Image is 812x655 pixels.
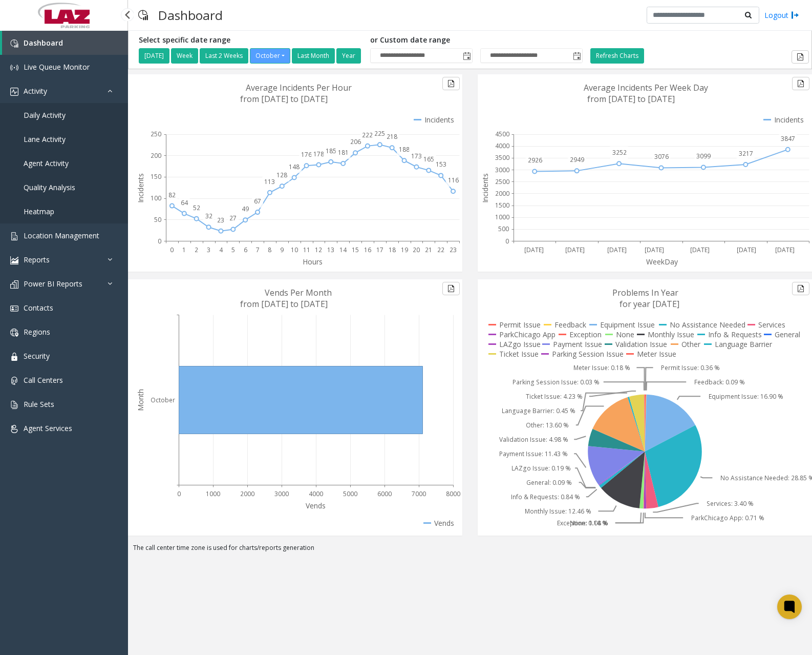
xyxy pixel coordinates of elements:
[526,478,572,487] text: General: 0.09 %
[526,421,569,429] text: Other: 13.60 %
[709,392,783,401] text: Equipment Issue: 16.90 %
[495,201,509,210] text: 1500
[181,198,188,207] text: 64
[571,49,582,63] span: Toggle popup
[343,489,357,498] text: 5000
[10,304,18,313] img: 'icon'
[425,245,432,254] text: 21
[24,158,69,168] span: Agent Activity
[498,224,509,233] text: 500
[499,435,568,444] text: Validation Issue: 4.98 %
[136,173,145,203] text: Incidents
[661,363,720,372] text: Permit Issue: 0.36 %
[276,171,287,179] text: 128
[442,282,460,295] button: Export to pdf
[781,134,795,143] text: 3847
[401,245,408,254] text: 19
[182,245,186,254] text: 1
[254,197,261,206] text: 67
[2,31,128,55] a: Dashboard
[511,493,580,501] text: Info & Requests: 0.84 %
[528,156,542,165] text: 2926
[495,153,509,162] text: 3500
[336,48,361,64] button: Year
[374,129,385,138] text: 225
[139,48,169,64] button: [DATE]
[495,213,509,221] text: 1000
[10,377,18,385] img: 'icon'
[301,150,312,159] text: 176
[791,10,799,21] img: logout
[24,303,53,313] span: Contacts
[10,256,18,264] img: 'icon'
[242,204,249,213] text: 49
[10,401,18,409] img: 'icon'
[274,489,289,498] text: 3000
[24,375,63,385] span: Call Centers
[250,48,290,64] button: October
[377,489,392,498] text: 6000
[280,245,284,254] text: 9
[193,203,200,212] text: 52
[24,62,90,72] span: Live Queue Monitor
[502,406,575,415] text: Language Barrier: 0.45 %
[306,501,326,510] text: Vends
[350,137,361,146] text: 206
[153,3,228,28] h3: Dashboard
[200,48,248,64] button: Last 2 Weeks
[411,152,422,160] text: 173
[24,327,50,337] span: Regions
[436,160,446,169] text: 153
[231,245,235,254] text: 5
[313,150,324,158] text: 178
[171,48,198,64] button: Week
[264,177,275,186] text: 113
[792,50,809,64] button: Export to pdf
[170,245,174,254] text: 0
[495,141,509,150] text: 4000
[511,464,571,473] text: LAZgo Issue: 0.19 %
[24,182,75,192] span: Quality Analysis
[573,363,630,372] text: Meter Issue: 0.18 %
[309,489,323,498] text: 4000
[612,148,627,157] text: 3252
[256,245,260,254] text: 7
[24,134,66,144] span: Lane Activity
[412,489,426,498] text: 7000
[315,245,322,254] text: 12
[10,329,18,337] img: 'icon'
[495,166,509,174] text: 3000
[151,130,161,138] text: 250
[389,245,396,254] text: 18
[442,77,460,90] button: Export to pdf
[646,257,678,267] text: WeekDay
[139,36,362,45] h5: Select specific date range
[195,245,198,254] text: 2
[690,245,710,254] text: [DATE]
[24,38,63,48] span: Dashboard
[495,189,509,198] text: 2000
[24,351,50,361] span: Security
[764,10,799,21] a: Logout
[206,489,220,498] text: 1000
[303,257,323,267] text: Hours
[24,423,72,433] span: Agent Services
[151,172,161,181] text: 150
[364,245,371,254] text: 16
[217,216,224,224] text: 23
[240,93,328,105] text: from [DATE] to [DATE]
[10,88,18,96] img: 'icon'
[526,392,583,401] text: Ticket Issue: 4.23 %
[24,231,99,240] span: Location Management
[138,3,148,28] img: pageIcon
[24,86,47,96] span: Activity
[570,155,584,164] text: 2949
[151,396,175,404] text: October
[158,237,161,245] text: 0
[352,245,359,254] text: 15
[265,287,332,298] text: Vends Per Month
[480,173,490,203] text: Incidents
[399,145,410,154] text: 188
[240,298,328,310] text: from [DATE] to [DATE]
[495,177,509,186] text: 2500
